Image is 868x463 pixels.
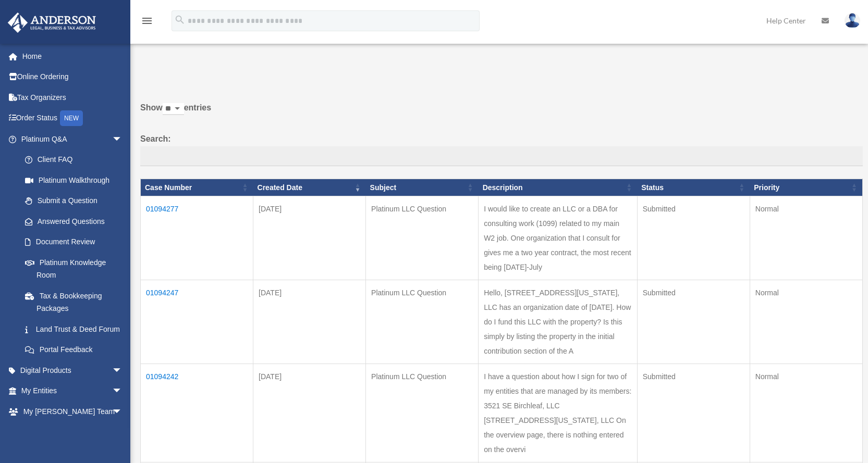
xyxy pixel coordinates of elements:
[15,252,133,285] a: Platinum Knowledge Room
[479,179,638,196] th: Description: activate to sort column ascending
[112,381,133,402] span: arrow_drop_down
[15,319,133,340] a: Land Trust & Deed Forum
[366,364,479,462] td: Platinum LLC Question
[479,364,638,462] td: I have a question about how I sign for two of my entities that are managed by its members: 3521 S...
[7,67,138,87] a: Online Ordering
[366,179,479,196] th: Subject: activate to sort column ascending
[163,103,184,115] select: Showentries
[253,280,366,364] td: [DATE]
[253,364,366,462] td: [DATE]
[7,401,138,422] a: My [PERSON_NAME] Teamarrow_drop_down
[15,340,133,360] a: Portal Feedback
[637,364,750,462] td: Submitted
[637,196,750,280] td: Submitted
[7,360,138,381] a: Digital Productsarrow_drop_down
[7,87,138,108] a: Tax Organizers
[253,179,366,196] th: Created Date: activate to sort column ascending
[750,179,862,196] th: Priority: activate to sort column ascending
[141,179,253,196] th: Case Number: activate to sort column ascending
[637,280,750,364] td: Submitted
[15,211,128,232] a: Answered Questions
[141,18,153,27] a: menu
[7,422,138,443] a: My Documentsarrow_drop_down
[112,422,133,443] span: arrow_drop_down
[112,401,133,422] span: arrow_drop_down
[112,129,133,150] span: arrow_drop_down
[141,364,253,462] td: 01094242
[140,101,863,126] label: Show entries
[15,191,133,211] a: Submit a Question
[140,132,863,166] label: Search:
[15,232,133,253] a: Document Review
[112,360,133,381] span: arrow_drop_down
[174,14,186,26] i: search
[141,280,253,364] td: 01094247
[5,12,99,33] img: Anderson Advisors Platinum Portal
[750,364,862,462] td: Normal
[7,381,138,402] a: My Entitiesarrow_drop_down
[479,196,638,280] td: I would like to create an LLC or a DBA for consulting work (1099) related to my main W2 job. One ...
[140,146,863,166] input: Search:
[479,280,638,364] td: Hello, [STREET_ADDRESS][US_STATE], LLC has an organization date of [DATE]. How do I fund this LLC...
[7,129,133,149] a: Platinum Q&Aarrow_drop_down
[637,179,750,196] th: Status: activate to sort column ascending
[845,13,860,28] img: User Pic
[7,46,138,67] a: Home
[750,280,862,364] td: Normal
[366,196,479,280] td: Platinum LLC Question
[750,196,862,280] td: Normal
[366,280,479,364] td: Platinum LLC Question
[15,149,133,170] a: Client FAQ
[60,110,83,126] div: NEW
[141,15,153,27] i: menu
[15,285,133,319] a: Tax & Bookkeeping Packages
[253,196,366,280] td: [DATE]
[141,196,253,280] td: 01094277
[15,170,133,191] a: Platinum Walkthrough
[7,108,138,129] a: Order StatusNEW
